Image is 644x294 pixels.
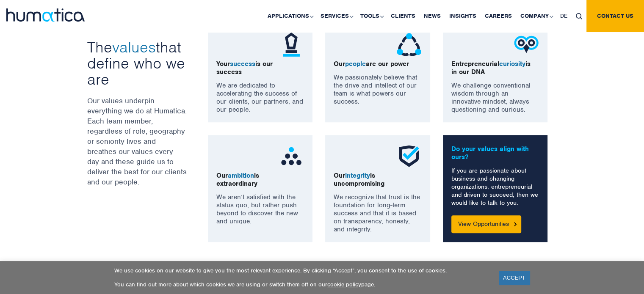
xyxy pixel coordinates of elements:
img: ico [396,143,422,169]
span: values [112,37,156,57]
span: integrity [345,171,370,180]
p: Your is our success [216,60,304,76]
p: Do your values align with ours? [451,145,539,161]
p: Entrepreneurial is in our DNA [451,60,539,76]
p: Our is extraordinary [216,172,304,188]
p: You can find out more about which cookies we are using or switch them off on our page. [114,281,488,288]
p: We passionately believe that the drive and intellect of our team is what powers our success. [334,74,422,106]
h3: The that define who we are [87,39,187,87]
p: We are dedicated to accelerating the success of our clients, our partners, and our people. [216,82,304,114]
span: success [230,60,255,68]
img: ico [279,32,304,57]
img: ico [514,32,539,57]
a: cookie policy [327,281,361,288]
p: Our is uncompromising [334,172,422,188]
img: logo [6,8,85,22]
p: We recognize that trust is the foundation for long-term success and that it is based on transpare... [334,193,422,234]
p: Our are our power [334,60,422,68]
span: curiosity [499,60,525,68]
p: Our values underpin everything we do at Humatica. Each team member, regardless of role, geography... [87,96,187,187]
span: people [345,60,366,68]
span: ambition [228,171,254,180]
p: We use cookies on our website to give you the most relevant experience. By clicking “Accept”, you... [114,267,488,274]
p: We aren’t satisfied with the status quo, but rather push beyond to discover the new and unique. [216,193,304,225]
img: Button [514,222,517,226]
a: View Opportunities [451,215,521,233]
span: DE [560,12,567,19]
img: search_icon [576,13,582,19]
p: We challenge conventional wisdom through an innovative mindset, always questioning and curious. [451,82,539,114]
img: ico [279,143,304,169]
img: ico [396,32,422,57]
p: If you are passionate about business and changing organizations, entrepreneurial and driven to su... [451,167,539,207]
a: ACCEPT [499,271,530,285]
